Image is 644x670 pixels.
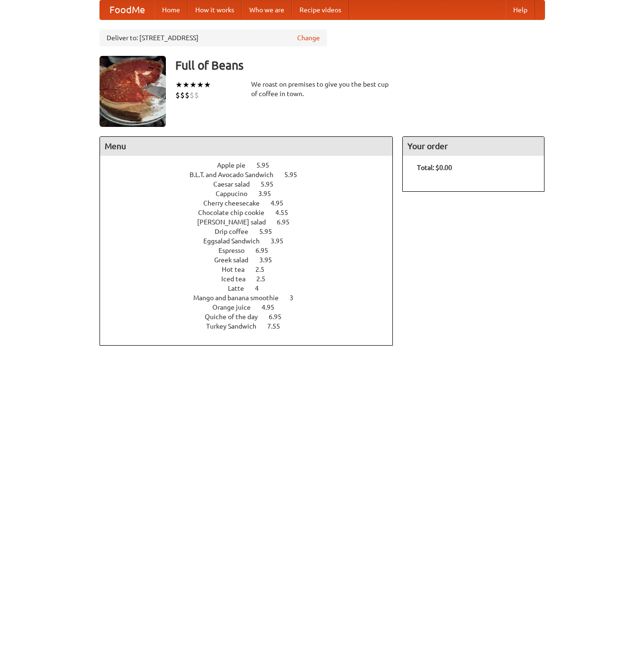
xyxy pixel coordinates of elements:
span: 5.95 [284,171,307,179]
span: 4.95 [262,304,284,311]
span: [PERSON_NAME] salad [197,218,275,226]
li: ★ [197,80,204,90]
a: Quiche of the day 6.95 [205,313,299,321]
a: Greek salad 3.95 [214,256,290,264]
span: 3.95 [259,256,281,264]
a: Mango and banana smoothie 3 [193,294,311,302]
a: Caesar salad 5.95 [213,180,291,188]
a: FoodMe [100,0,154,19]
span: 4 [255,285,268,292]
span: Latte [228,285,254,292]
span: B.L.T. and Avocado Sandwich [190,171,283,179]
span: 6.95 [277,218,299,226]
a: Change [297,33,320,43]
span: Drip coffee [215,228,258,235]
span: Iced tea [221,275,255,283]
li: $ [175,90,180,100]
span: 5.95 [256,161,279,169]
span: 2.5 [256,275,275,283]
span: 6.95 [255,247,278,254]
span: Greek salad [214,256,258,264]
a: Apple pie 5.95 [217,161,287,169]
span: Chocolate chip cookie [198,209,274,216]
li: ★ [182,80,190,90]
span: 3.95 [258,190,281,197]
a: Home [154,0,188,19]
span: 4.95 [271,199,293,207]
span: 7.55 [267,322,290,330]
a: Chocolate chip cookie 4.55 [198,209,306,216]
img: angular.jpg [100,56,166,127]
span: Apple pie [217,161,255,169]
span: 5.95 [259,228,281,235]
a: Cherry cheesecake 4.95 [203,199,301,207]
div: We roast on premises to give you the best cup of coffee in town. [251,80,393,98]
h3: Full of Beans [175,56,545,75]
a: Latte 4 [228,285,276,292]
span: 2.5 [255,266,274,273]
a: Help [506,0,535,19]
a: [PERSON_NAME] salad 6.95 [197,218,307,226]
h4: Menu [100,137,393,156]
span: 3 [290,294,303,302]
div: Deliver to: [STREET_ADDRESS] [100,29,327,46]
span: 3.95 [271,237,293,245]
span: Mango and banana smoothie [193,294,288,302]
b: Total: $0.00 [417,164,452,171]
a: Eggsalad Sandwich 3.95 [203,237,301,245]
a: Iced tea 2.5 [221,275,283,283]
span: 6.95 [269,313,291,321]
span: Eggsalad Sandwich [203,237,269,245]
li: $ [185,90,190,100]
span: Turkey Sandwich [206,322,266,330]
span: Cherry cheesecake [203,199,269,207]
a: Espresso 6.95 [218,247,286,254]
span: 5.95 [261,180,283,188]
a: Cappucino 3.95 [216,190,289,197]
li: ★ [190,80,197,90]
span: Espresso [218,247,254,254]
a: Orange juice 4.95 [212,304,292,311]
span: Orange juice [212,304,260,311]
li: ★ [175,80,182,90]
li: ★ [204,80,211,90]
span: Cappucino [216,190,257,197]
span: 4.55 [275,209,298,216]
li: $ [194,90,199,100]
a: Hot tea 2.5 [222,266,282,273]
a: Who we are [242,0,292,19]
a: Recipe videos [292,0,349,19]
a: How it works [188,0,242,19]
span: Quiche of the day [205,313,267,321]
span: Caesar salad [213,180,259,188]
li: $ [180,90,185,100]
a: Drip coffee 5.95 [215,228,290,235]
span: Hot tea [222,266,254,273]
a: B.L.T. and Avocado Sandwich 5.95 [190,171,315,179]
a: Turkey Sandwich 7.55 [206,322,298,330]
h4: Your order [403,137,544,156]
li: $ [190,90,194,100]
